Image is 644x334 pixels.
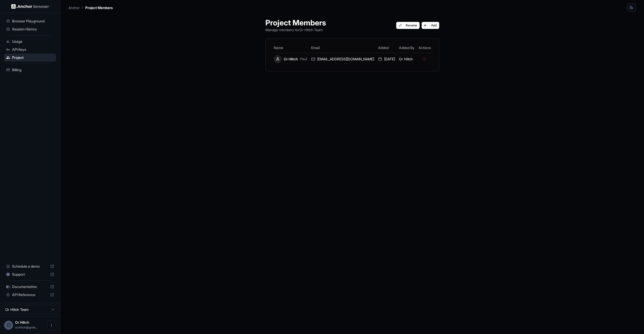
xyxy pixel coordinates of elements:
[4,17,56,25] div: Browser Playground
[12,264,48,269] span: Schedule a demo
[265,18,326,27] h1: Project Members
[309,43,376,53] th: Email
[85,5,113,10] p: Project Members
[15,325,38,329] span: or.hiltch@gmail.com
[417,43,433,53] th: Actions
[397,43,417,53] th: Added By
[12,292,48,297] span: API Reference
[12,284,48,289] span: Documentation
[11,4,49,9] img: Anchor Logo
[300,57,307,61] span: (You)
[12,55,54,60] span: Project
[274,55,307,63] div: Or Hiltch
[4,46,56,54] div: API Keys
[15,320,29,324] span: Or Hiltch
[311,57,374,62] div: [EMAIL_ADDRESS][DOMAIN_NAME]
[4,283,56,291] div: Documentation
[12,27,54,32] span: Session History
[4,54,56,62] div: Project
[265,27,326,32] p: Manage members for Or Hiltch Team
[12,39,54,44] span: Usage
[397,53,417,65] td: Or Hiltch
[12,47,54,52] span: API Keys
[68,5,80,10] p: Anchor
[422,22,439,29] button: Add
[396,22,420,29] button: Rename
[4,66,56,74] div: Billing
[4,321,13,330] div: O
[12,272,48,277] span: Support
[272,43,309,53] th: Name
[12,67,54,72] span: Billing
[4,262,56,270] div: Schedule a demo
[47,321,56,330] button: Open menu
[376,43,397,53] th: Added
[378,57,395,62] div: [DATE]
[12,19,54,24] span: Browser Playground
[4,270,56,278] div: Support
[4,37,56,46] div: Usage
[68,5,113,10] nav: breadcrumb
[4,291,56,299] div: API Reference
[4,25,56,33] div: Session History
